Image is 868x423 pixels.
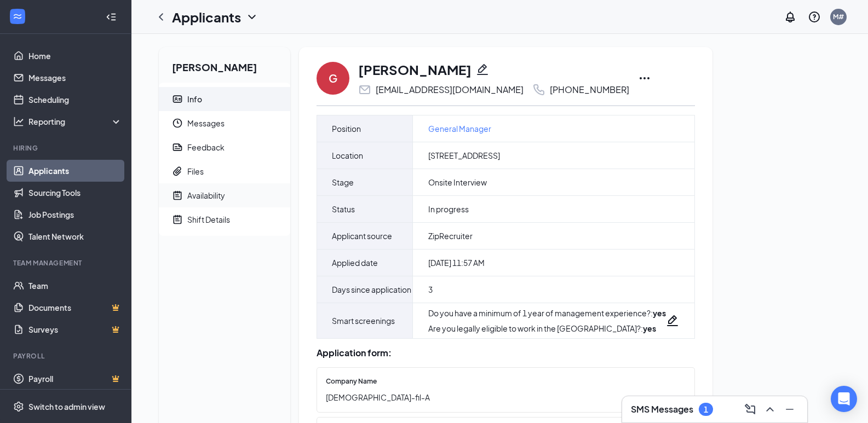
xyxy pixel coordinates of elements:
[376,84,524,95] div: [EMAIL_ADDRESS][DOMAIN_NAME]
[428,204,469,215] span: In progress
[326,391,675,403] span: [DEMOGRAPHIC_DATA]-fil-A
[332,149,363,162] span: Location
[326,376,377,387] span: Company Name
[761,401,779,418] button: ChevronUp
[13,351,120,361] div: Payroll
[783,403,796,416] svg: Minimize
[28,318,122,340] a: SurveysCrown
[28,67,122,89] a: Messages
[476,63,489,76] svg: Pencil
[13,258,120,268] div: Team Management
[428,257,485,268] span: [DATE] 11:57 AM
[329,71,337,86] div: G
[13,116,24,127] svg: Analysis
[28,45,122,67] a: Home
[172,94,183,105] svg: ContactCard
[172,8,241,26] h1: Applicants
[187,166,204,177] div: Files
[172,214,183,225] svg: NoteActive
[781,401,798,418] button: Minimize
[428,230,473,241] span: ZipRecruiter
[763,403,777,416] svg: ChevronUp
[704,405,708,414] div: 1
[741,401,759,418] button: ComposeMessage
[12,11,23,22] svg: WorkstreamLogo
[332,256,378,269] span: Applied date
[666,314,679,327] svg: Pencil
[106,11,117,22] svg: Collapse
[428,284,433,295] span: 3
[172,190,183,201] svg: NoteActive
[13,401,24,412] svg: Settings
[631,403,693,415] h3: SMS Messages
[187,111,281,135] span: Messages
[532,83,545,96] svg: Phone
[159,183,290,207] a: NoteActiveAvailability
[159,207,290,231] a: NoteActiveShift Details
[28,160,122,182] a: Applicants
[154,10,168,24] svg: ChevronLeft
[245,10,258,24] svg: ChevronDown
[187,142,225,153] div: Feedback
[159,135,290,159] a: ReportFeedback
[187,214,230,225] div: Shift Details
[428,123,491,135] a: General Manager
[13,143,120,153] div: Hiring
[159,159,290,183] a: PaperclipFiles
[638,72,651,85] svg: Ellipses
[28,297,122,318] a: DocumentsCrown
[831,386,857,412] div: Open Intercom Messenger
[744,403,757,416] svg: ComposeMessage
[172,166,183,177] svg: Paperclip
[428,177,487,188] span: Onsite Interview
[428,308,666,318] div: Do you have a minimum of 1 year of management experience? :
[653,308,666,318] strong: yes
[28,116,123,127] div: Reporting
[428,150,500,161] span: [STREET_ADDRESS]
[332,283,411,296] span: Days since application
[159,111,290,135] a: ClockMessages
[332,202,355,216] span: Status
[28,368,122,390] a: PayrollCrown
[428,323,666,334] div: Are you legally eligible to work in the [GEOGRAPHIC_DATA]? :
[358,83,371,96] svg: Email
[808,10,821,24] svg: QuestionInfo
[28,275,122,297] a: Team
[833,12,844,21] div: M#
[332,122,361,135] span: Position
[172,142,183,153] svg: Report
[643,323,656,333] strong: yes
[159,87,290,111] a: ContactCardInfo
[332,314,395,327] span: Smart screenings
[28,225,122,247] a: Talent Network
[187,94,202,105] div: Info
[332,229,392,242] span: Applicant source
[784,10,797,24] svg: Notifications
[28,182,122,204] a: Sourcing Tools
[187,190,225,201] div: Availability
[358,60,472,79] h1: [PERSON_NAME]
[28,401,105,412] div: Switch to admin view
[28,89,122,111] a: Scheduling
[28,204,122,225] a: Job Postings
[550,84,629,95] div: [PHONE_NUMBER]
[159,47,290,83] h2: [PERSON_NAME]
[172,118,183,129] svg: Clock
[332,176,354,189] span: Stage
[317,347,695,358] div: Application form:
